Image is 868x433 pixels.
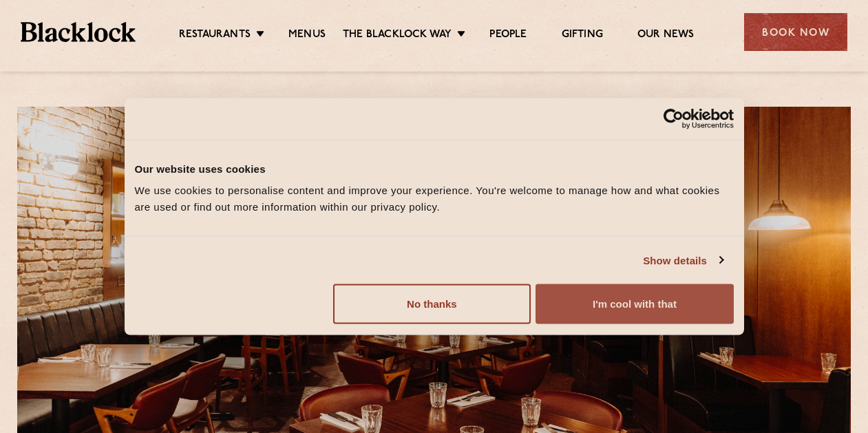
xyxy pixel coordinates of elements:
img: BL_Textured_Logo-footer-cropped.svg [21,22,136,41]
button: I'm cool with that [536,284,733,324]
a: Show details [643,252,723,268]
div: We use cookies to personalise content and improve your experience. You're welcome to manage how a... [135,182,734,215]
div: Book Now [744,13,847,51]
button: No thanks [333,284,531,324]
div: Our website uses cookies [135,160,734,177]
a: The Blacklock Way [343,28,452,43]
a: Restaurants [179,28,251,43]
a: People [489,28,527,43]
a: Usercentrics Cookiebot - opens in a new window [613,108,734,129]
a: Our News [637,28,695,43]
a: Menus [288,28,326,43]
a: Gifting [562,28,603,43]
